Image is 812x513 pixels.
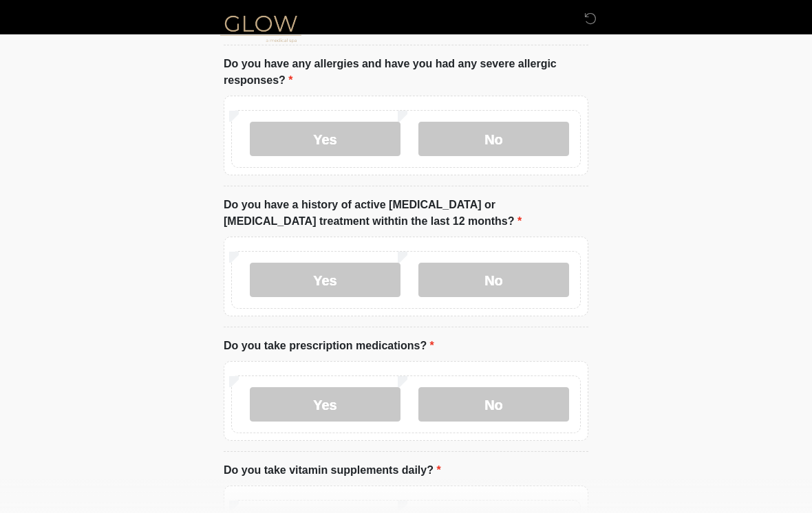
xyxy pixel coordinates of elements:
label: Do you take vitamin supplements daily? [224,462,441,479]
img: Glow Medical Spa Logo [210,10,312,45]
label: No [418,263,569,297]
label: Do you have a history of active [MEDICAL_DATA] or [MEDICAL_DATA] treatment withtin the last 12 mo... [224,197,588,230]
label: No [418,387,569,422]
label: Do you take prescription medications? [224,338,434,354]
label: Yes [250,387,400,422]
label: Yes [250,263,400,297]
label: Yes [250,122,400,156]
label: Do you have any allergies and have you had any severe allergic responses? [224,56,588,89]
label: No [418,122,569,156]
